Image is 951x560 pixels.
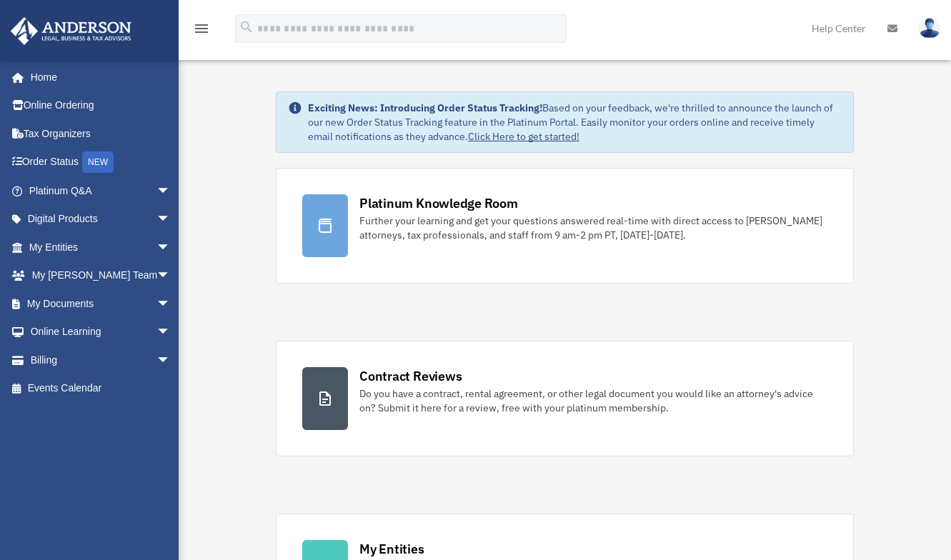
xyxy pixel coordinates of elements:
[156,318,185,347] span: arrow_drop_down
[10,346,192,374] a: Billingarrow_drop_down
[156,233,185,262] span: arrow_drop_down
[359,367,462,385] div: Contract Reviews
[10,374,192,403] a: Events Calendar
[10,289,192,318] a: My Documentsarrow_drop_down
[193,25,210,37] a: menu
[82,151,114,173] div: NEW
[359,214,827,242] div: Further your learning and get your questions answered real-time with direct access to [PERSON_NAM...
[308,101,542,114] strong: Exciting News: Introducing Order Status Tracking!
[359,386,827,415] div: Do you have a contract, rental agreement, or other legal document you would like an attorney's ad...
[239,19,254,35] i: search
[468,130,579,143] a: Click Here to get started!
[193,20,210,37] i: menu
[10,63,185,91] a: Home
[308,101,842,144] div: Based on your feedback, we're thrilled to announce the launch of our new Order Status Tracking fe...
[6,17,136,45] img: Anderson Advisors Platinum Portal
[10,91,192,120] a: Online Ordering
[156,176,185,206] span: arrow_drop_down
[156,289,185,319] span: arrow_drop_down
[10,205,192,234] a: Digital Productsarrow_drop_down
[10,233,192,261] a: My Entitiesarrow_drop_down
[276,168,854,284] a: Platinum Knowledge Room Further your learning and get your questions answered real-time with dire...
[156,205,185,234] span: arrow_drop_down
[10,318,192,346] a: Online Learningarrow_drop_down
[156,261,185,291] span: arrow_drop_down
[10,119,192,148] a: Tax Organizers
[276,341,854,456] a: Contract Reviews Do you have a contract, rental agreement, or other legal document you would like...
[10,176,192,205] a: Platinum Q&Aarrow_drop_down
[10,148,192,177] a: Order StatusNEW
[359,540,424,558] div: My Entities
[156,346,185,375] span: arrow_drop_down
[919,18,940,39] img: User Pic
[10,261,192,290] a: My [PERSON_NAME] Teamarrow_drop_down
[359,194,518,212] div: Platinum Knowledge Room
